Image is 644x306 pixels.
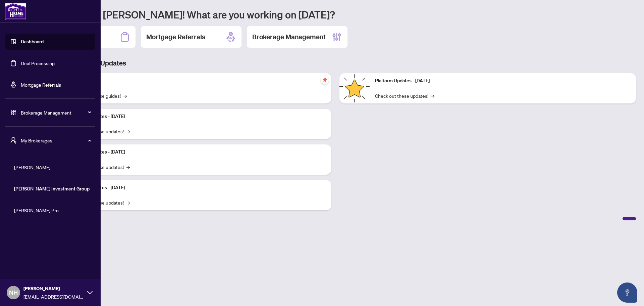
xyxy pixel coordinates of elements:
[35,8,636,21] h1: Welcome back [PERSON_NAME]! What are you working on [DATE]?
[146,32,205,42] h2: Mortgage Referrals
[70,184,326,191] p: Platform Updates - [DATE]
[14,207,91,214] span: [PERSON_NAME] Pro
[23,293,84,300] span: [EMAIL_ADDRESS][DOMAIN_NAME]
[375,77,631,85] p: Platform Updates - [DATE]
[21,109,91,116] span: Brokerage Management
[126,163,130,171] span: →
[339,73,370,103] img: Platform Updates - June 23, 2025
[70,113,326,120] p: Platform Updates - [DATE]
[252,32,326,42] h2: Brokerage Management
[5,3,26,19] img: logo
[21,82,61,88] a: Mortgage Referrals
[23,285,84,292] span: [PERSON_NAME]
[21,39,44,45] a: Dashboard
[126,199,130,206] span: →
[14,185,91,192] span: [PERSON_NAME] Investment Group
[35,58,636,68] h3: Brokerage & Industry Updates
[126,128,130,135] span: →
[70,77,326,85] p: Self-Help
[21,60,55,66] a: Deal Processing
[10,137,17,144] span: user-switch
[617,282,637,303] button: Open asap
[321,76,329,84] span: pushpin
[14,164,91,171] span: [PERSON_NAME]
[123,92,127,99] span: →
[375,92,434,99] a: Check out these updates!→
[70,148,326,156] p: Platform Updates - [DATE]
[431,92,434,99] span: →
[21,137,91,144] span: My Brokerages
[9,288,18,297] span: NH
